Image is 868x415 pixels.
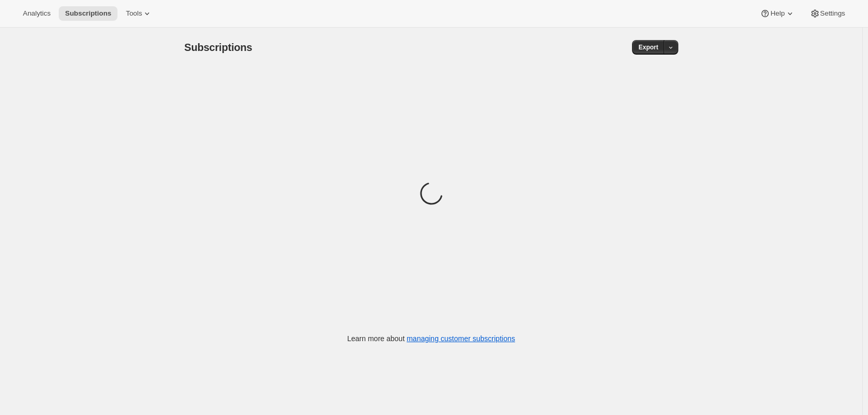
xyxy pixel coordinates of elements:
[65,9,111,18] span: Subscriptions
[638,43,658,51] span: Export
[59,6,117,21] button: Subscriptions
[347,333,515,344] p: Learn more about
[23,9,50,18] span: Analytics
[126,9,142,18] span: Tools
[120,6,159,21] button: Tools
[804,6,851,21] button: Settings
[406,334,515,343] a: managing customer subscriptions
[17,6,57,21] button: Analytics
[820,9,845,18] span: Settings
[770,9,784,18] span: Help
[632,40,664,55] button: Export
[754,6,801,21] button: Help
[185,42,253,53] span: Subscriptions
